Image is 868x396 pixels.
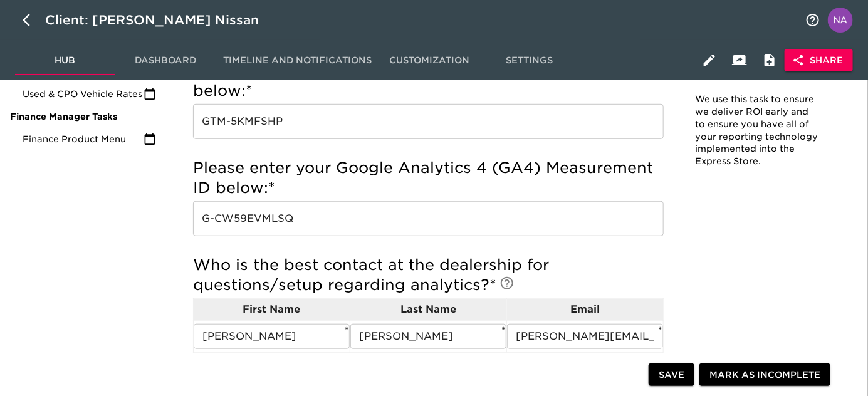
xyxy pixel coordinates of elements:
span: Finance Product Menu [23,133,144,145]
p: We use this task to ensure we deliver ROI early and to ensure you have all of your reporting tech... [696,93,818,168]
input: Example: G-1234567890 [193,201,664,236]
input: Example: GTM-A0CDEFG [193,104,664,139]
span: Save [659,367,684,383]
p: First Name [194,302,350,317]
button: notifications [798,5,828,35]
span: Hub [23,53,108,68]
span: Share [795,53,843,68]
h5: Who is the best contact at the dealership for questions/setup regarding analytics? [193,255,664,295]
span: Finance Manager Tasks [10,110,156,123]
p: Last Name [350,302,506,317]
button: Share [785,49,853,72]
span: Mark as Incomplete [709,367,820,383]
button: Mark as Incomplete [699,363,830,387]
button: Save [649,363,694,387]
span: Timeline and Notifications [223,53,372,68]
h5: Please enter your Google Tag Manager (GTM) tracking ID below: [193,61,664,101]
span: Dashboard [123,53,208,68]
img: Profile [828,8,853,33]
h5: Please enter your Google Analytics 4 (GA4) Measurement ID below: [193,158,664,198]
p: Email [507,302,663,317]
span: Used & CPO Vehicle Rates [23,88,144,100]
span: Customization [387,53,472,68]
div: Client: [PERSON_NAME] Nissan [45,10,276,30]
span: Settings [487,53,572,68]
